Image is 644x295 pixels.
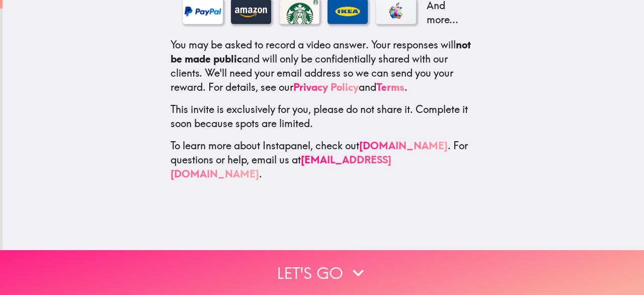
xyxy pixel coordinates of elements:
p: To learn more about Instapanel, check out . For questions or help, email us at . [171,138,476,181]
a: [DOMAIN_NAME] [359,139,448,151]
a: Privacy Policy [293,80,359,93]
b: not be made public [171,38,471,65]
a: [EMAIL_ADDRESS][DOMAIN_NAME] [171,153,391,180]
p: You may be asked to record a video answer. Your responses will and will only be confidentially sh... [171,37,476,94]
a: Terms [376,80,405,93]
p: This invite is exclusively for you, please do not share it. Complete it soon because spots are li... [171,102,476,130]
